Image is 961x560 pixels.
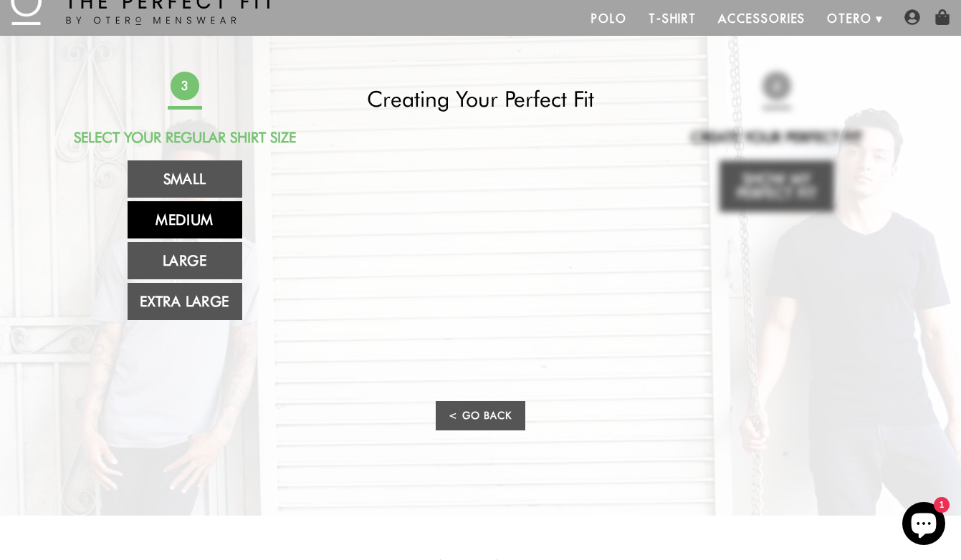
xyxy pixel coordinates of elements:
h2: Select Your Regular Shirt Size [58,129,312,146]
img: user-account-icon.png [904,9,920,25]
a: T-Shirt [638,1,707,36]
span: 3 [170,72,199,101]
a: Medium [128,201,242,238]
inbox-online-store-chat: Shopify online store chat [898,502,950,549]
a: Extra Large [128,283,242,320]
a: Accessories [707,1,816,36]
a: < Go Back [436,401,525,430]
a: Large [128,242,242,279]
a: Small [128,160,242,198]
a: Otero [816,1,883,36]
a: Polo [580,1,638,36]
h2: Creating Your Perfect Fit [354,86,608,112]
img: shopping-bag-icon.png [934,9,950,25]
